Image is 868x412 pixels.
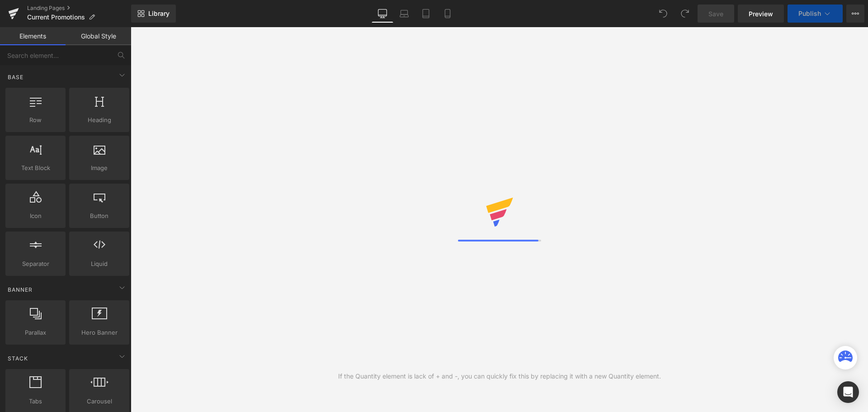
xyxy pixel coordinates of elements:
span: Heading [72,115,127,125]
button: Undo [654,5,672,23]
span: Parallax [8,328,63,337]
div: Open Intercom Messenger [837,381,859,403]
div: If the Quantity element is lack of + and -, you can quickly fix this by replacing it with a new Q... [338,371,661,381]
span: Text Block [8,163,63,173]
span: Library [148,9,170,18]
a: Preview [738,5,784,23]
a: Global Style [66,27,131,45]
button: Publish [788,5,843,23]
span: Tabs [8,397,63,406]
a: Laptop [393,5,415,23]
a: Mobile [437,5,458,23]
span: Carousel [72,397,127,406]
span: Banner [7,285,33,294]
a: Landing Pages [27,5,131,12]
span: Save [708,9,723,19]
button: More [846,5,864,23]
span: Preview [749,9,773,19]
span: Image [72,163,127,173]
span: Current Promotions [27,14,85,21]
a: New Library [131,5,176,23]
span: Icon [8,211,63,221]
span: Base [7,73,24,81]
span: Stack [7,354,29,363]
button: Redo [676,5,694,23]
span: Publish [798,10,821,17]
span: Row [8,115,63,125]
a: Desktop [372,5,393,23]
span: Hero Banner [72,328,127,337]
span: Liquid [72,259,127,269]
span: Separator [8,259,63,269]
a: Tablet [415,5,437,23]
span: Button [72,211,127,221]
